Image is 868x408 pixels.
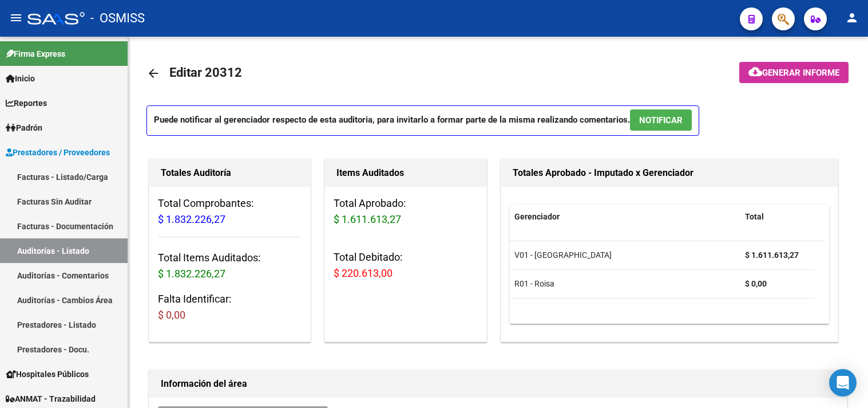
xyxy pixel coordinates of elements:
[6,393,96,405] span: ANMAT - Trazabilidad
[161,164,299,182] h1: Totales Auditoría
[334,249,477,281] h3: Total Debitado:
[158,213,225,225] span: $ 1.832.226,27
[829,369,857,397] div: Open Intercom Messenger
[845,11,859,25] mat-icon: person
[510,205,740,229] datatable-header-cell: Gerenciador
[158,268,225,280] span: $ 1.832.226,27
[158,195,302,227] h3: Total Comprobantes:
[514,212,560,221] span: Gerenciador
[146,105,699,136] p: Puede notificar al gerenciador respecto de esta auditoria, para invitarlo a formar parte de la mi...
[745,212,764,221] span: Total
[740,205,815,229] datatable-header-cell: Total
[158,309,185,321] span: $ 0,00
[9,11,23,25] mat-icon: menu
[169,65,242,80] span: Editar 20312
[334,195,477,227] h3: Total Aprobado:
[6,72,35,85] span: Inicio
[6,48,65,60] span: Firma Express
[6,368,89,380] span: Hospitales Públicos
[745,279,767,288] strong: $ 0,00
[514,250,612,260] span: V01 - [GEOGRAPHIC_DATA]
[745,250,799,260] strong: $ 1.611.613,27
[158,291,302,323] h3: Falta Identificar:
[513,164,827,182] h1: Totales Aprobado - Imputado x Gerenciador
[158,250,302,282] h3: Total Items Auditados:
[90,6,145,31] span: - OSMISS
[6,146,110,159] span: Prestadores / Proveedores
[336,164,474,182] h1: Items Auditados
[161,375,835,393] h1: Información del área
[762,68,839,78] span: Generar informe
[146,66,160,80] mat-icon: arrow_back
[514,279,554,288] span: R01 - Roisa
[334,213,401,225] span: $ 1.611.613,27
[748,65,762,79] mat-icon: cloud_download
[334,267,393,279] span: $ 220.613,00
[630,109,692,131] button: NOTIFICAR
[6,97,47,109] span: Reportes
[6,121,42,134] span: Padrón
[639,115,683,125] span: NOTIFICAR
[739,62,849,83] button: Generar informe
